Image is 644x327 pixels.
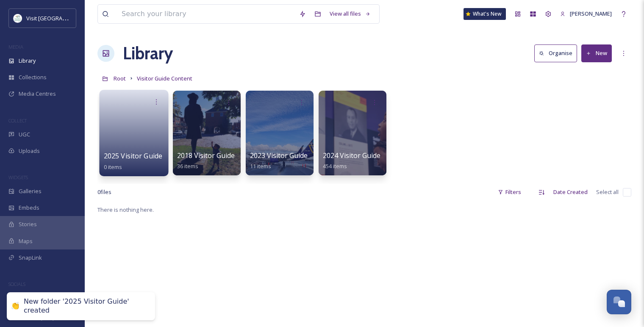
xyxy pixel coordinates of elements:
[494,184,525,200] div: Filters
[114,73,126,83] a: Root
[8,174,28,180] span: WIDGETS
[97,206,154,213] span: There is nothing here.
[97,188,111,196] span: 0 file s
[596,188,619,196] span: Select all
[534,44,577,62] button: Organise
[8,117,27,124] span: COLLECT
[26,14,92,22] span: Visit [GEOGRAPHIC_DATA]
[19,220,37,228] span: Stories
[250,152,308,170] a: 2023 Visitor Guide11 items
[19,90,56,98] span: Media Centres
[250,151,308,160] span: 2023 Visitor Guide
[607,290,631,314] button: Open Chat
[534,44,581,62] a: Organise
[323,162,347,170] span: 454 items
[11,302,19,311] div: 👏
[464,8,506,20] a: What's New
[19,73,47,81] span: Collections
[177,162,198,170] span: 36 items
[114,75,126,82] span: Root
[104,152,163,171] a: 2025 Visitor Guide0 items
[19,130,30,139] span: UGC
[323,152,380,170] a: 2024 Visitor Guide454 items
[177,152,235,170] a: 2018 Visitor Guide36 items
[8,44,23,50] span: MEDIA
[19,237,33,245] span: Maps
[549,184,592,200] div: Date Created
[8,281,25,287] span: SOCIALS
[137,75,192,82] span: Visitor Guide Content
[250,162,271,170] span: 11 items
[104,163,122,170] span: 0 items
[24,297,147,315] div: New folder '2025 Visitor Guide' created
[323,151,380,160] span: 2024 Visitor Guide
[19,204,39,212] span: Embeds
[14,14,22,22] img: download%20%281%29.jpeg
[19,187,42,195] span: Galleries
[19,147,40,155] span: Uploads
[177,151,235,160] span: 2018 Visitor Guide
[104,151,163,161] span: 2025 Visitor Guide
[556,6,616,22] a: [PERSON_NAME]
[117,5,295,23] input: Search your library
[581,44,612,62] button: New
[325,6,375,22] a: View all files
[19,254,42,262] span: SnapLink
[123,41,173,66] a: Library
[570,10,612,17] span: [PERSON_NAME]
[19,57,36,65] span: Library
[137,73,192,83] a: Visitor Guide Content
